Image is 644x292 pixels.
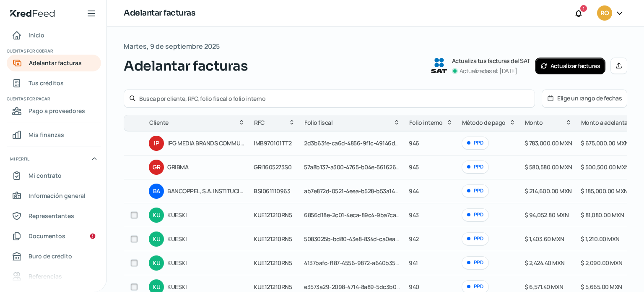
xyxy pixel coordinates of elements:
span: KUE121210RN5 [254,235,292,243]
span: $ 2,424.40 MXN [525,259,565,267]
span: $ 580,580.00 MXN [525,163,572,171]
span: Cuentas por cobrar [7,47,100,55]
span: Representantes [29,210,74,221]
span: e3573a29-2098-4714-8a89-5dc3b0d0490a [304,283,417,291]
span: KUESKI [167,282,245,292]
a: Mis finanzas [7,126,101,143]
span: Adelantar facturas [29,58,82,68]
span: Martes, 9 de septiembre 2025 [124,40,220,53]
span: $ 185,000.00 MXN [581,187,628,195]
a: Representantes [7,208,101,224]
span: Información general [29,190,86,201]
span: Tus créditos [29,78,64,88]
span: ab7e872d-0521-4eea-b528-b53a140ecfd9 [304,187,413,195]
span: KUESKI [167,210,245,220]
span: Cuentas por pagar [7,95,100,103]
span: $ 94,052.80 MXN [525,211,569,219]
input: Busca por cliente, RFC, folio fiscal o folio interno [139,95,530,103]
a: Buró de crédito [7,248,101,265]
span: 57a8b137-a300-4765-b04e-5616263cb8b5 [304,163,415,171]
p: Actualizadas el: [DATE] [460,66,517,76]
span: 941 [409,259,418,267]
span: $ 5,665.00 MXN [581,283,622,291]
div: KU [149,208,164,223]
div: PPD [462,184,489,197]
span: IPG MEDIA BRANDS COMMUNICATIONS [167,138,245,148]
div: PPD [462,232,489,245]
button: Elige un rango de fechas [542,90,627,107]
a: Información general [7,187,101,204]
span: $ 6,571.40 MXN [525,283,563,291]
a: Referencias [7,268,101,285]
span: 940 [409,283,419,291]
span: Mi perfil [10,155,29,163]
span: KUE121210RN5 [254,211,292,219]
span: 6856d18e-2c01-4eca-89c4-9ba7cae45ddc [304,211,415,219]
span: $ 1,210.00 MXN [581,235,620,243]
span: BANCOPPEL, S.A. INSTITUCION DE BANCA MULTIPLE [167,186,245,196]
span: GRIBMA [167,162,245,172]
a: Inicio [7,27,101,44]
span: GRI1605273S0 [254,163,291,171]
span: Monto [525,118,543,128]
span: KUE121210RN5 [254,259,292,267]
a: Tus créditos [7,75,101,92]
span: IMB970101TT2 [254,139,291,147]
div: KU [149,231,164,247]
span: Mi contrato [29,170,62,181]
span: $ 2,090.00 MXN [581,259,623,267]
div: IP [149,136,164,151]
span: $ 1,403.60 MXN [525,235,564,243]
button: Actualizar facturas [535,58,606,74]
div: PPD [462,137,489,150]
span: 1 [583,5,584,12]
span: Cliente [149,118,169,128]
span: 5083025b-bd80-43e8-834d-ca0ea7753079 [304,235,417,243]
span: $ 500,500.00 MXN [581,163,629,171]
span: Adelantar facturas [124,56,248,76]
span: 943 [409,211,419,219]
span: 942 [409,235,419,243]
img: SAT logo [431,58,447,73]
span: BSI061110963 [254,187,290,195]
span: 945 [409,163,419,171]
span: 944 [409,187,419,195]
span: Folio interno [409,118,443,128]
span: RFC [254,118,265,128]
span: 946 [409,139,419,147]
div: PPD [462,256,489,269]
div: PPD [462,160,489,174]
span: Documentos [29,231,65,241]
span: Referencias [29,271,62,281]
span: Monto a adelantar [581,118,630,128]
div: PPD [462,208,489,221]
span: Método de pago [462,118,506,128]
span: KUESKI [167,234,245,244]
span: $ 675,000.00 MXN [581,139,629,147]
div: KU [149,255,164,271]
a: Documentos [7,228,101,245]
span: Folio fiscal [304,118,332,128]
p: Actualiza tus facturas del SAT [452,56,530,66]
span: 2d3b63fe-ca6d-4856-9f1c-49146def24bc [304,139,413,147]
a: Mi contrato [7,167,101,184]
span: $ 214,600.00 MXN [525,187,572,195]
span: 4137bafc-f187-4556-9872-a640b35b1ce0 [304,259,411,267]
a: Adelantar facturas [7,55,101,71]
a: Pago a proveedores [7,103,101,119]
div: GR [149,160,164,175]
span: $ 81,080.00 MXN [581,211,624,219]
span: $ 783,000.00 MXN [525,139,572,147]
span: Mis finanzas [29,129,64,140]
span: KUESKI [167,258,245,268]
h1: Adelantar facturas [124,7,195,19]
span: Buró de crédito [29,251,72,261]
span: Pago a proveedores [29,105,85,116]
span: KUE121210RN5 [254,283,292,291]
div: BA [149,184,164,199]
span: RO [600,8,609,18]
span: Inicio [29,30,44,40]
